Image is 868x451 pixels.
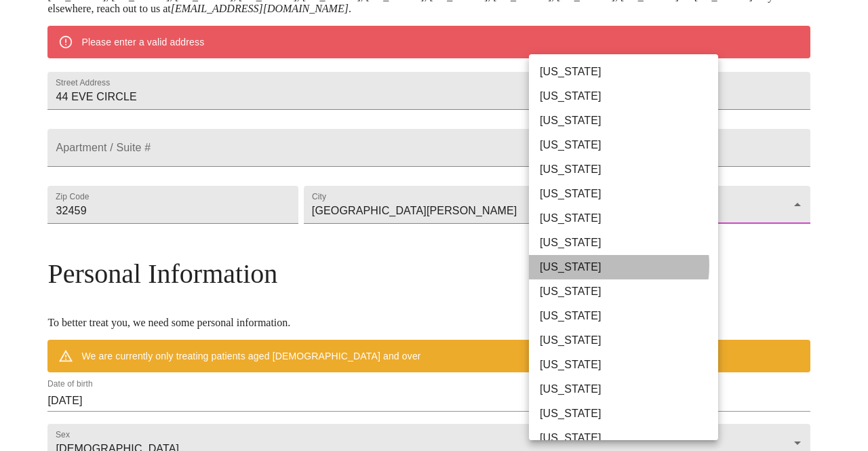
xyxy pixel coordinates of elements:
[529,206,728,231] li: [US_STATE]
[529,328,728,353] li: [US_STATE]
[529,304,728,328] li: [US_STATE]
[529,231,728,255] li: [US_STATE]
[529,426,728,450] li: [US_STATE]
[529,109,728,133] li: [US_STATE]
[529,157,728,182] li: [US_STATE]
[529,377,728,401] li: [US_STATE]
[529,279,728,304] li: [US_STATE]
[529,133,728,157] li: [US_STATE]
[529,182,728,206] li: [US_STATE]
[529,255,728,279] li: [US_STATE]
[529,60,728,84] li: [US_STATE]
[529,401,728,426] li: [US_STATE]
[529,353,728,377] li: [US_STATE]
[529,84,728,109] li: [US_STATE]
